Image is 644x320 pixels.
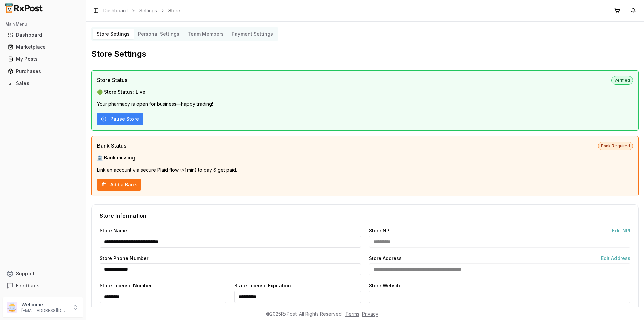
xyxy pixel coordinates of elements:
[369,256,402,261] label: Store Address
[3,3,46,13] img: RxPost Logo
[7,302,17,313] img: User avatar
[8,80,77,87] div: Sales
[8,56,77,62] div: My Posts
[345,311,359,317] a: Terms
[100,283,152,288] label: State License Number
[234,283,291,288] label: State License Expiration
[139,7,157,14] a: Settings
[3,42,83,52] button: Marketplace
[5,65,80,77] a: Purchases
[5,53,80,65] a: My Posts
[369,283,402,288] label: Store Website
[183,29,228,39] button: Team Members
[3,30,83,40] button: Dashboard
[100,256,148,261] label: Store Phone Number
[134,29,183,39] button: Personal Settings
[97,154,633,161] p: 🏦 Bank missing.
[97,113,143,125] button: Pause Store
[228,29,277,39] button: Payment Settings
[5,41,80,53] a: Marketplace
[21,301,68,308] p: Welcome
[3,78,83,89] button: Sales
[5,21,80,27] h2: Main Menu
[97,89,633,95] p: 🟢 Store Status: Live.
[91,49,639,59] h2: Store Settings
[8,44,77,50] div: Marketplace
[5,77,80,89] a: Sales
[3,66,83,77] button: Purchases
[369,228,391,233] label: Store NPI
[103,7,180,14] nav: breadcrumb
[3,280,83,292] button: Feedback
[5,29,80,41] a: Dashboard
[100,228,127,233] label: Store Name
[93,29,134,39] button: Store Settings
[97,179,141,191] button: Add a Bank
[97,76,127,84] span: Store Status
[362,311,378,317] a: Privacy
[21,308,68,313] p: [EMAIL_ADDRESS][DOMAIN_NAME]
[8,68,77,75] div: Purchases
[97,142,126,150] span: Bank Status
[598,142,633,150] span: Bank Required
[8,32,77,38] div: Dashboard
[611,76,633,85] span: Verified
[16,282,39,289] span: Feedback
[3,54,83,64] button: My Posts
[100,213,630,218] div: Store Information
[168,7,180,14] span: Store
[3,268,83,280] button: Support
[97,101,633,107] p: Your pharmacy is open for business—happy trading!
[103,7,128,14] a: Dashboard
[97,167,633,173] p: Link an account via secure Plaid flow (<1 min) to pay & get paid.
